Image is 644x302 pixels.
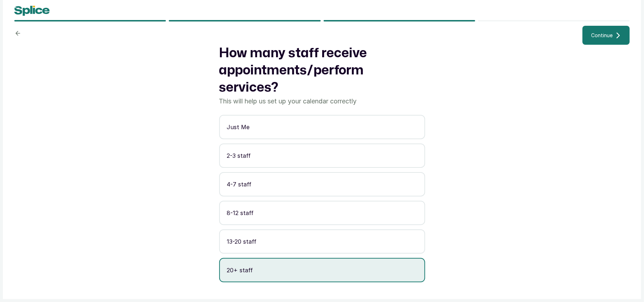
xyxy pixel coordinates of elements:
[591,31,613,39] span: Continue
[227,151,417,160] p: 2-3 staff
[227,237,417,246] p: 13-20 staff
[219,229,425,254] button: 13-20 staff
[219,115,425,139] button: Just Me
[227,123,417,131] p: Just Me
[582,26,630,45] button: Continue
[227,209,417,217] p: 8-12 staff
[227,266,417,274] p: 20+ staff
[219,45,425,96] h1: How many staff receive appointments/perform services?
[227,180,417,189] p: 4-7 staff
[219,201,425,225] button: 8-12 staff
[219,258,425,282] button: 20+ staff
[219,172,425,196] button: 4-7 staff
[219,143,425,168] button: 2-3 staff
[219,96,425,106] p: This will help us set up your calendar correctly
